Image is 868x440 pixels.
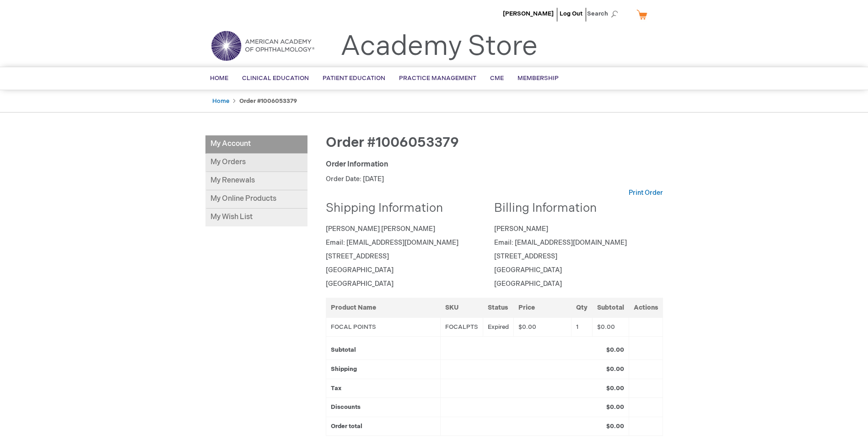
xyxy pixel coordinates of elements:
[205,190,307,209] a: My Online Products
[326,134,459,151] span: Order #1006053379
[331,385,341,392] strong: Tax
[571,317,592,337] td: 1
[606,365,624,373] strong: $0.00
[606,403,624,411] strong: $0.00
[490,75,504,82] span: CME
[606,423,624,430] strong: $0.00
[606,385,624,392] strong: $0.00
[629,188,663,198] a: Print Order
[483,298,514,317] th: Status
[592,298,629,317] th: Subtotal
[494,280,562,288] span: [GEOGRAPHIC_DATA]
[483,317,514,337] td: Expired
[326,160,663,170] div: Order Information
[331,346,356,354] strong: Subtotal
[560,10,582,17] a: Log Out
[331,403,361,411] strong: Discounts
[326,266,394,274] span: [GEOGRAPHIC_DATA]
[326,298,441,317] th: Product Name
[592,317,629,337] td: $0.00
[326,175,663,184] p: Order Date: [DATE]
[514,317,571,337] td: $0.00
[205,172,307,190] a: My Renewals
[242,75,309,82] span: Clinical Education
[441,317,483,337] td: FOCALPTS
[518,75,559,82] span: Membership
[514,298,571,317] th: Price
[494,202,656,215] h2: Billing Information
[326,280,394,288] span: [GEOGRAPHIC_DATA]
[606,346,624,354] strong: $0.00
[571,298,592,317] th: Qty
[326,202,488,215] h2: Shipping Information
[239,97,297,105] strong: Order #1006053379
[326,225,435,233] span: [PERSON_NAME] [PERSON_NAME]
[326,252,389,260] span: [STREET_ADDRESS]
[503,10,554,17] a: [PERSON_NAME]
[331,423,362,430] strong: Order total
[494,266,562,274] span: [GEOGRAPHIC_DATA]
[331,365,357,373] strong: Shipping
[494,239,627,247] span: Email: [EMAIL_ADDRESS][DOMAIN_NAME]
[629,298,663,317] th: Actions
[494,225,548,233] span: [PERSON_NAME]
[326,317,441,337] td: FOCAL POINTS
[205,154,307,172] a: My Orders
[340,30,538,63] a: Academy Store
[494,252,557,260] span: [STREET_ADDRESS]
[210,75,228,82] span: Home
[441,298,483,317] th: SKU
[212,97,229,105] a: Home
[399,75,476,82] span: Practice Management
[587,5,622,23] span: Search
[326,239,458,247] span: Email: [EMAIL_ADDRESS][DOMAIN_NAME]
[323,75,385,82] span: Patient Education
[205,209,307,226] a: My Wish List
